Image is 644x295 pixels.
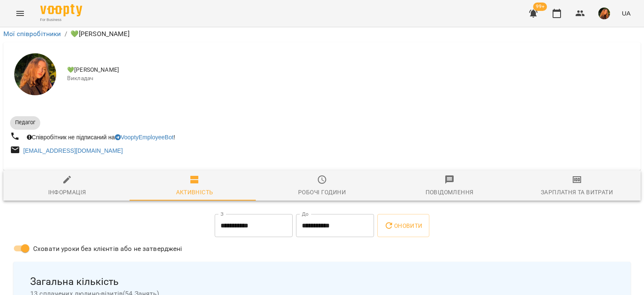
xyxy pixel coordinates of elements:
nav: breadcrumb [3,29,641,39]
span: Педагог [10,119,40,126]
div: Співробітник не підписаний на ! [25,131,177,143]
p: 💚[PERSON_NAME] [70,29,130,39]
span: 💚[PERSON_NAME] [67,66,634,74]
img: Voopty Logo [40,4,82,16]
img: 💚Бабич Іванна Миколаївна [14,53,56,95]
a: VooptyEmployeeBot [115,134,174,141]
img: a7253ec6d19813cf74d78221198b3021.jpeg [598,8,610,19]
span: Сховати уроки без клієнтів або не затверджені [33,244,182,254]
button: Оновити [377,214,429,238]
span: Оновити [384,221,422,231]
div: Повідомлення [426,187,474,197]
span: For Business [40,17,82,23]
a: [EMAIL_ADDRESS][DOMAIN_NAME] [23,147,123,154]
span: Викладач [67,74,634,83]
div: Інформація [48,187,86,197]
a: Мої співробітники [3,30,61,38]
div: Активність [176,187,213,197]
button: UA [618,5,634,21]
span: UA [622,9,631,18]
div: Зарплатня та Витрати [541,187,613,197]
div: Робочі години [298,187,346,197]
button: Menu [10,3,30,23]
li: / [65,29,67,39]
span: 99+ [533,3,547,11]
span: Загальна кількість [30,275,614,288]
